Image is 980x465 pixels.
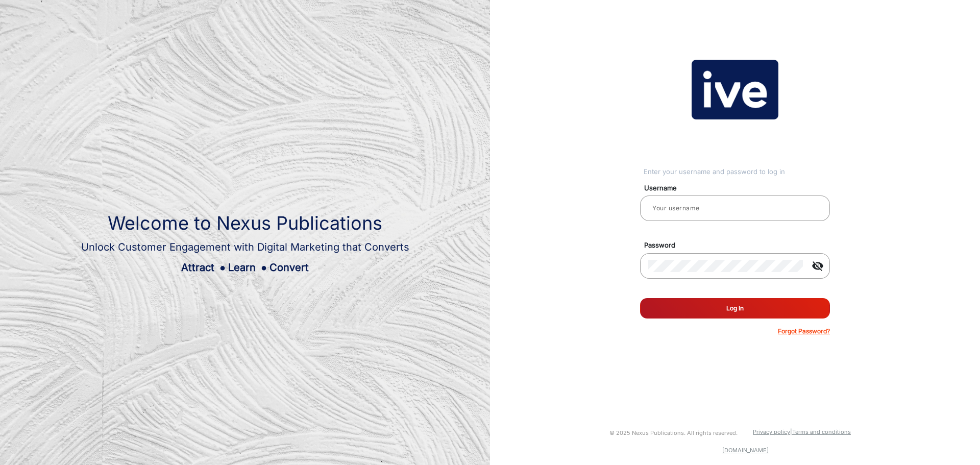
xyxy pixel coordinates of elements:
[805,260,830,272] mat-icon: visibility_off
[778,327,830,336] p: Forgot Password?
[692,60,778,120] img: vmg-logo
[790,428,792,435] a: |
[81,260,409,275] div: Attract Learn Convert
[640,298,830,319] button: Log In
[648,202,822,214] input: Your username
[753,428,790,435] a: Privacy policy
[609,429,738,436] small: © 2025 Nexus Publications. All rights reserved.
[644,167,830,177] div: Enter your username and password to log in
[636,183,842,193] mat-label: Username
[722,447,769,454] a: [DOMAIN_NAME]
[636,240,842,251] mat-label: Password
[261,261,267,274] span: ●
[792,428,851,435] a: Terms and conditions
[219,261,226,274] span: ●
[81,239,409,255] div: Unlock Customer Engagement with Digital Marketing that Converts
[81,212,409,234] h1: Welcome to Nexus Publications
